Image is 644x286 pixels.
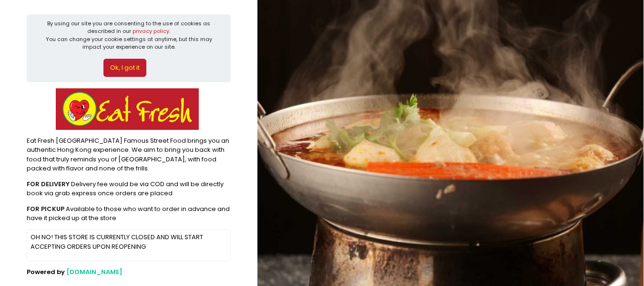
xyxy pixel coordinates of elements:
a: privacy policy. [133,27,170,35]
div: Available to those who want to order in advance and have it picked up at the store [27,204,231,223]
b: FOR DELIVERY [27,180,70,189]
a: [DOMAIN_NAME] [66,267,123,276]
div: Delivery fee would be via COD and will be directly book via grab express once orders are placed [27,180,231,198]
div: Powered by [27,267,231,277]
div: By using our site you are consenting to the use of cookies as described in our You can change you... [43,20,215,51]
button: Ok, I got it [103,59,146,77]
b: FOR PICKUP [27,204,64,213]
img: Eat Fresh [56,88,199,130]
div: Eat Fresh [GEOGRAPHIC_DATA] Famous Street Food brings you an authentic Hong Kong experience. We a... [27,136,231,173]
p: OH NO! THIS STORE IS CURRENTLY CLOSED AND WILL START ACCEPTING ORDERS UPON REOPENING [31,233,227,251]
